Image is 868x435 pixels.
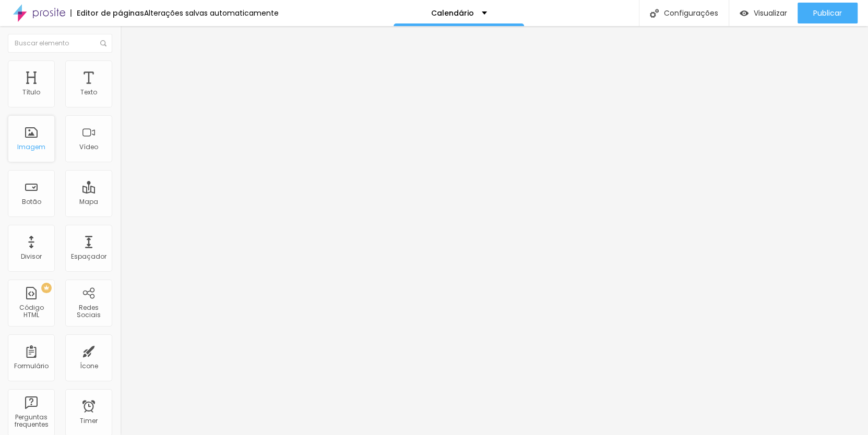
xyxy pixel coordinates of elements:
div: Espaçador [71,253,106,260]
div: Imagem [17,143,45,151]
div: Divisor [21,253,42,260]
img: Icone [650,9,659,18]
div: Redes Sociais [68,304,109,319]
img: Icone [100,40,106,46]
span: Publicar [813,9,842,17]
div: Texto [80,89,97,96]
div: Alterações salvas automaticamente [144,9,279,17]
button: Publicar [798,3,858,23]
div: Formulário [14,362,49,370]
iframe: Editor [120,26,868,435]
div: Vídeo [79,143,98,151]
img: view-1.svg [740,9,748,18]
div: Mapa [79,198,98,206]
p: Calendário [431,9,474,17]
div: Título [22,89,40,96]
button: Visualizar [729,3,798,23]
span: Visualizar [754,9,787,17]
div: Editor de páginas [70,9,144,17]
div: Perguntas frequentes [10,414,52,429]
div: Ícone [80,362,98,370]
div: Botão [22,198,41,206]
div: Timer [80,417,98,425]
input: Buscar elemento [8,34,112,53]
div: Código HTML [10,304,52,319]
